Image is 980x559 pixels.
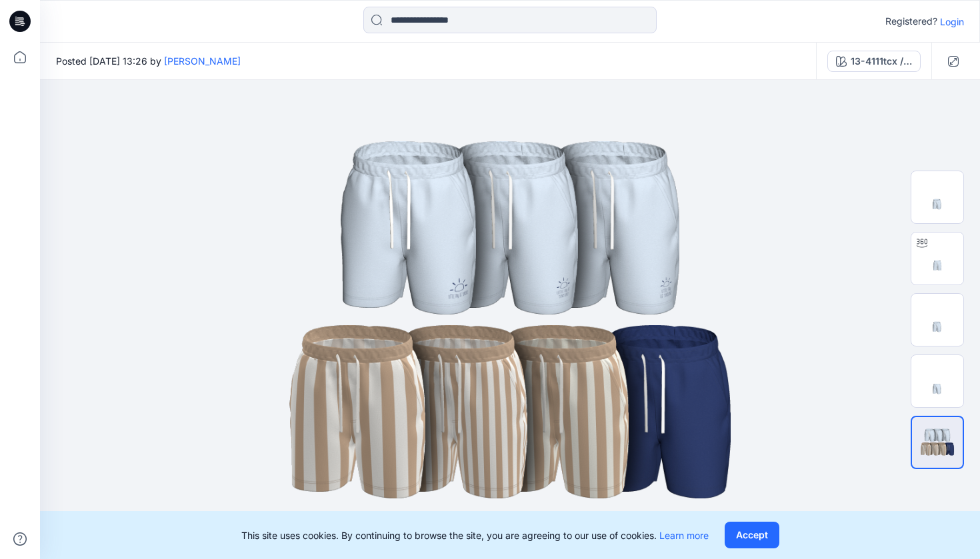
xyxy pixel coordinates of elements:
img: eyJhbGciOiJIUzI1NiIsImtpZCI6IjAiLCJzbHQiOiJzZXMiLCJ0eXAiOiJKV1QifQ.eyJkYXRhIjp7InR5cGUiOiJzdG9yYW... [177,120,843,520]
a: [PERSON_NAME] [164,55,241,67]
button: Accept [725,522,779,548]
img: Back [911,355,963,407]
img: Preview [911,171,963,223]
button: 13-4111tcx / 8158-00 [827,51,921,72]
p: This site uses cookies. By continuing to browse the site, you are agreeing to our use of cookies. [241,528,709,542]
div: 13-4111tcx / 8158-00 [851,54,912,69]
p: Login [940,15,964,29]
p: Registered? [885,13,937,29]
a: Learn more [659,530,709,541]
span: Posted [DATE] 13:26 by [56,54,241,68]
img: Front [911,294,963,346]
img: All colorways [912,427,963,458]
img: Turntable [911,233,963,284]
